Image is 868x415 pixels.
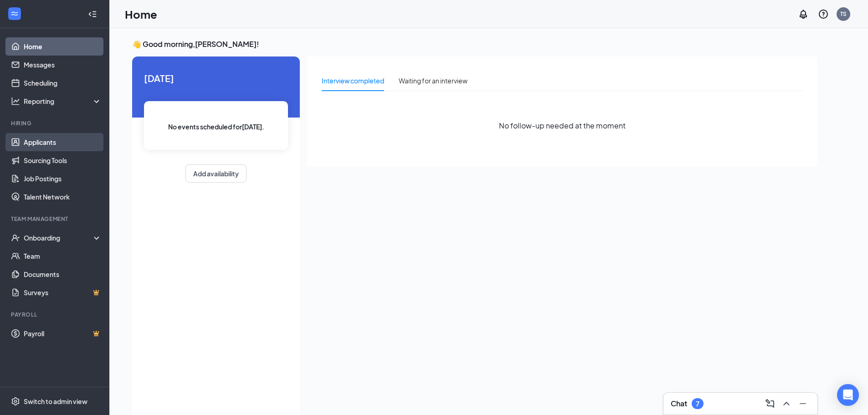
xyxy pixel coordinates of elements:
[837,384,859,406] div: Open Intercom Messenger
[11,97,20,106] svg: Analysis
[185,164,247,183] button: Add availability
[24,188,102,206] a: Talent Network
[781,398,792,409] svg: ChevronUp
[24,56,102,74] a: Messages
[144,71,288,85] span: [DATE]
[11,397,20,406] svg: Settings
[11,233,20,242] svg: UserCheck
[88,10,97,19] svg: Collapse
[797,398,808,409] svg: Minimize
[763,396,777,411] button: ComposeMessage
[796,396,810,411] button: Minimize
[125,6,157,22] h1: Home
[818,9,829,20] svg: QuestionInfo
[399,76,467,86] div: Waiting for an interview
[11,311,100,318] div: Payroll
[779,396,794,411] button: ChevronUp
[24,283,102,302] a: SurveysCrown
[322,76,384,86] div: Interview completed
[24,233,94,242] div: Onboarding
[10,9,19,18] svg: WorkstreamLogo
[24,247,102,265] a: Team
[671,399,687,409] h3: Chat
[24,265,102,283] a: Documents
[168,122,264,132] span: No events scheduled for [DATE] .
[11,119,100,127] div: Hiring
[24,324,102,343] a: PayrollCrown
[24,74,102,92] a: Scheduling
[24,37,102,56] a: Home
[499,120,626,131] span: No follow-up needed at the moment
[24,151,102,169] a: Sourcing Tools
[696,400,699,408] div: 7
[798,9,809,20] svg: Notifications
[24,397,87,406] div: Switch to admin view
[840,10,847,18] div: TS
[24,133,102,151] a: Applicants
[765,398,776,409] svg: ComposeMessage
[132,39,817,49] h3: 👋 Good morning, [PERSON_NAME] !
[11,215,100,223] div: Team Management
[24,97,102,106] div: Reporting
[24,169,102,188] a: Job Postings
